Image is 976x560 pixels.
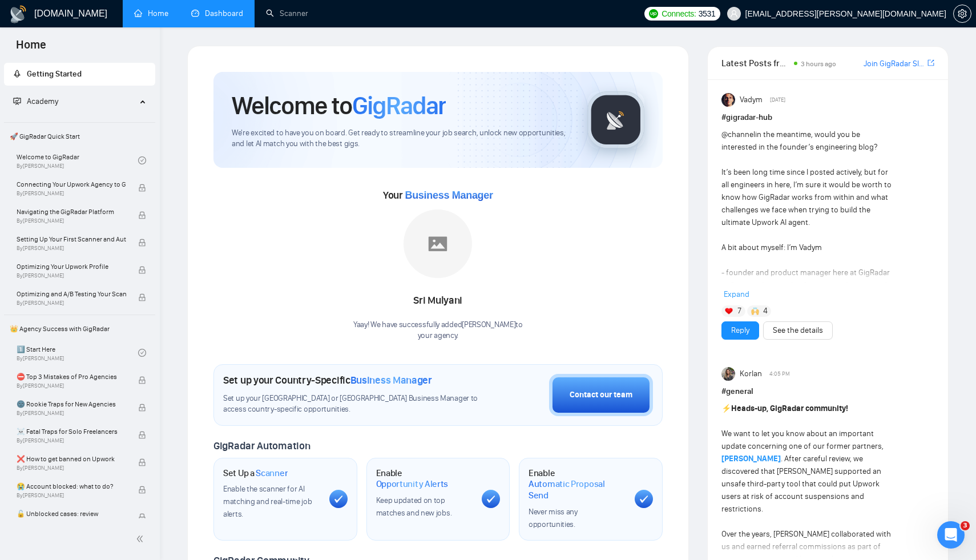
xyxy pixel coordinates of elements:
[587,91,644,148] img: gigradar-logo.png
[721,93,735,107] img: Vadym
[138,376,146,384] span: lock
[138,458,146,466] span: lock
[927,58,934,67] span: export
[376,478,449,490] span: Opportunity Alerts
[864,58,925,70] a: Join GigRadar Slack Community
[801,60,836,68] span: 3 hours ago
[17,340,138,365] a: 1️⃣ Start HereBy[PERSON_NAME]
[773,324,823,337] a: See the details
[17,492,126,499] span: By [PERSON_NAME]
[13,97,21,105] span: fund-projection-screen
[953,9,971,18] a: setting
[721,128,892,468] div: in the meantime, would you be interested in the founder’s engineering blog? It’s been long time s...
[549,374,653,416] button: Contact our team
[232,90,446,121] h1: Welcome to
[136,533,147,545] span: double-left
[570,389,632,401] div: Contact our team
[721,321,759,340] button: Reply
[769,369,790,379] span: 4:05 PM
[649,9,658,18] img: upwork-logo.png
[350,374,432,386] span: Business Manager
[223,374,432,386] h1: Set up your Country-Specific
[138,266,146,274] span: lock
[737,305,741,317] span: 7
[138,431,146,439] span: lock
[191,9,243,18] a: dashboardDashboard
[138,156,146,164] span: check-circle
[232,128,569,150] span: We're excited to have you on board. Get ready to streamline your job search, unlock new opportuni...
[927,58,934,69] a: export
[266,9,308,18] a: searchScanner
[954,9,971,18] span: setting
[17,371,126,382] span: ⛔ Top 3 Mistakes of Pro Agencies
[721,130,755,139] span: @channel
[138,211,146,219] span: lock
[721,111,934,124] h1: # gigradar-hub
[17,382,126,389] span: By [PERSON_NAME]
[383,189,493,202] span: Your
[353,331,523,341] p: your agency .
[405,190,493,201] span: Business Manager
[5,317,154,340] span: 👑 Agency Success with GigRadar
[352,90,446,121] span: GigRadar
[731,324,749,337] a: Reply
[17,179,126,190] span: Connecting Your Upwork Agency to GigRadar
[4,63,155,86] li: Getting Started
[17,261,126,272] span: Optimizing Your Upwork Profile
[17,190,126,197] span: By [PERSON_NAME]
[17,300,126,307] span: By [PERSON_NAME]
[740,368,762,380] span: Korlan
[223,468,288,479] h1: Set Up a
[17,217,126,224] span: By [PERSON_NAME]
[17,245,126,252] span: By [PERSON_NAME]
[17,272,126,279] span: By [PERSON_NAME]
[721,454,781,464] a: [PERSON_NAME]
[138,404,146,412] span: lock
[529,478,626,501] span: Automatic Proposal Send
[725,307,733,315] img: ❤️
[724,289,749,299] span: Expand
[353,320,523,341] div: Yaay! We have successfully added [PERSON_NAME] to
[27,69,82,79] span: Getting Started
[17,481,126,492] span: 😭 Account blocked: what to do?
[223,393,481,415] span: Set up your [GEOGRAPHIC_DATA] or [GEOGRAPHIC_DATA] Business Manager to access country-specific op...
[721,367,735,381] img: Korlan
[17,437,126,444] span: By [PERSON_NAME]
[376,468,473,490] h1: Enable
[404,210,472,278] img: placeholder.png
[937,521,965,549] iframe: Intercom live chat
[17,410,126,417] span: By [PERSON_NAME]
[763,321,833,340] button: See the details
[134,9,168,18] a: homeHome
[17,398,126,410] span: 🌚 Rookie Traps for New Agencies
[740,94,763,106] span: Vadym
[721,385,934,398] h1: # general
[138,349,146,357] span: check-circle
[213,440,310,452] span: GigRadar Automation
[13,70,21,78] span: rocket
[13,96,58,106] span: Academy
[17,148,138,173] a: Welcome to GigRadarBy[PERSON_NAME]
[17,508,126,519] span: 🔓 Unblocked cases: review
[953,5,971,23] button: setting
[17,206,126,217] span: Navigating the GigRadar Platform
[721,56,791,70] span: Latest Posts from the GigRadar Community
[662,7,696,20] span: Connects:
[138,486,146,494] span: lock
[17,426,126,437] span: ☠️ Fatal Traps for Solo Freelancers
[721,404,731,413] span: ⚡
[17,288,126,300] span: Optimizing and A/B Testing Your Scanner for Better Results
[27,96,58,106] span: Academy
[961,521,970,530] span: 3
[376,495,452,518] span: Keep updated on top matches and new jobs.
[763,305,768,317] span: 4
[9,5,27,23] img: logo
[17,465,126,472] span: By [PERSON_NAME]
[138,239,146,247] span: lock
[699,7,716,20] span: 3531
[730,10,738,18] span: user
[256,468,288,479] span: Scanner
[138,293,146,301] span: lock
[17,233,126,245] span: Setting Up Your First Scanner and Auto-Bidder
[5,125,154,148] span: 🚀 GigRadar Quick Start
